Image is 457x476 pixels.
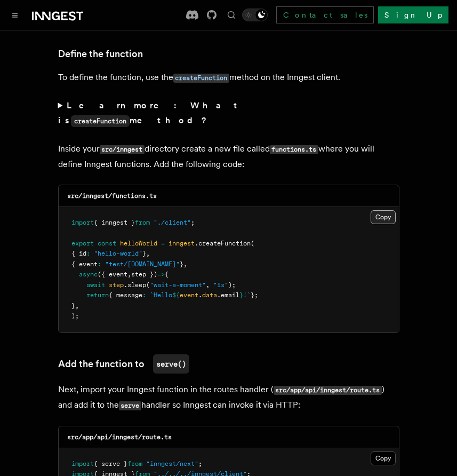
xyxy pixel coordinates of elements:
span: } [239,291,243,299]
button: Copy [371,451,396,465]
code: src/app/api/inngest/route.ts [67,433,172,441]
a: createFunction [173,72,229,82]
button: Toggle navigation [9,9,21,21]
code: createFunction [71,115,130,127]
span: "hello-world" [94,250,142,257]
button: Toggle dark mode [242,9,268,21]
span: }; [251,291,258,299]
span: step [109,281,124,289]
span: { id [71,250,86,257]
a: Contact sales [276,6,374,23]
span: "inngest/next" [146,460,198,467]
span: .createFunction [195,240,251,247]
p: Next, import your Inngest function in the routes handler ( ) and add it to the handler so Inngest... [58,382,399,413]
p: Inside your directory create a new file called where you will define Inngest functions. Add the f... [58,141,399,172]
p: To define the function, use the method on the Inngest client. [58,70,399,85]
span: "./client" [154,219,191,226]
span: ); [228,281,236,289]
span: "wait-a-moment" [150,281,206,289]
code: src/app/api/inngest/route.ts [274,386,382,395]
span: { inngest } [94,219,135,226]
button: Find something... [225,9,238,21]
span: ({ event [98,271,127,278]
button: Copy [371,210,396,224]
span: const [98,240,116,247]
a: Add the function toserve() [58,354,189,374]
span: , [206,281,210,289]
span: ); [71,312,79,320]
span: event [180,291,198,299]
span: { event [71,260,98,268]
span: ( [251,240,254,247]
span: : [98,260,101,268]
span: data [202,291,217,299]
span: { message [109,291,142,299]
span: : [142,291,146,299]
span: => [157,271,165,278]
span: } [142,250,146,257]
span: "test/[DOMAIN_NAME]" [105,260,180,268]
span: : [86,250,90,257]
span: { [165,271,169,278]
span: , [146,250,150,257]
span: , [183,260,187,268]
a: Define the function [58,46,143,61]
span: , [127,271,131,278]
span: from [135,219,150,226]
span: "1s" [213,281,228,289]
span: ; [198,460,202,467]
span: await [86,281,105,289]
strong: Learn more: What is method? [58,100,242,125]
span: { serve } [94,460,127,467]
span: ${ [172,291,180,299]
span: `Hello [150,291,172,299]
summary: Learn more: What iscreateFunctionmethod? [58,98,399,129]
span: = [161,240,165,247]
span: from [127,460,142,467]
span: export [71,240,94,247]
code: src/inngest [100,145,145,154]
span: import [71,460,94,467]
span: async [79,271,98,278]
code: serve() [153,354,189,374]
span: !` [243,291,251,299]
span: helloWorld [120,240,157,247]
span: . [198,291,202,299]
span: ( [146,281,150,289]
code: createFunction [173,74,229,83]
span: .sleep [124,281,146,289]
span: inngest [169,240,195,247]
code: src/inngest/functions.ts [67,192,157,200]
span: return [86,291,109,299]
span: step }) [131,271,157,278]
a: Sign Up [378,6,448,23]
code: functions.ts [270,145,318,154]
code: serve [119,401,141,410]
span: .email [217,291,239,299]
span: , [75,302,79,310]
span: import [71,219,94,226]
span: } [180,260,183,268]
span: ; [191,219,195,226]
span: } [71,302,75,310]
